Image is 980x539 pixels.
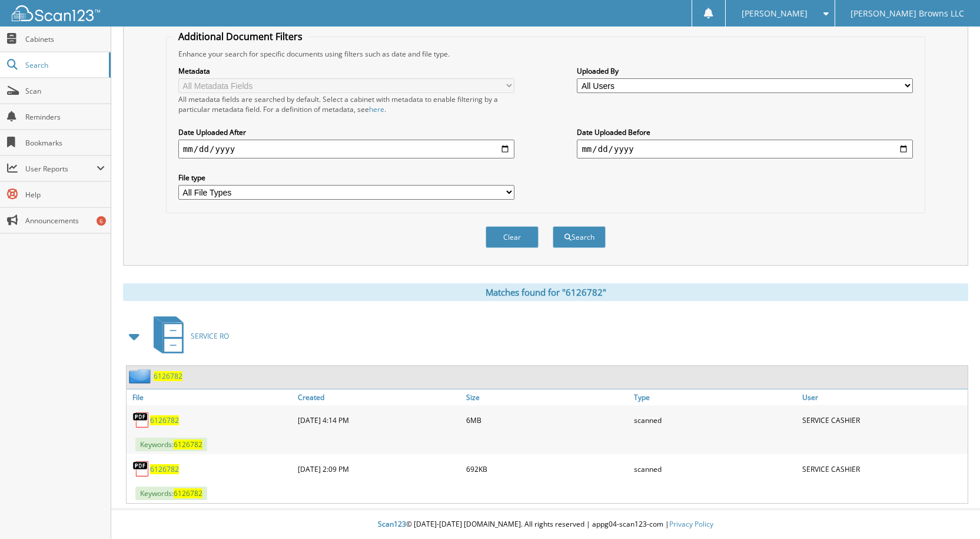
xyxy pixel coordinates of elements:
[463,408,632,432] div: 6MB
[178,173,514,183] label: File type
[150,415,179,425] a: 6126782
[631,408,799,432] div: scanned
[147,313,229,359] a: SERVICE RO
[25,164,97,174] span: User Reports
[799,457,968,481] div: SERVICE CASHIER
[799,389,968,405] a: User
[631,389,799,405] a: Type
[463,389,632,405] a: Size
[178,94,514,114] div: All metadata fields are searched by default. Select a cabinet with metadata to enable filtering b...
[178,140,514,158] input: start
[378,519,406,529] span: Scan123
[174,488,202,498] span: 6126782
[486,226,539,248] button: Clear
[135,487,207,500] span: Keywords:
[129,369,154,383] img: folder2.png
[97,216,106,226] div: 6
[172,49,919,59] div: Enhance your search for specific documents using filters such as date and file type.
[577,66,913,76] label: Uploaded By
[369,104,384,114] a: here
[25,86,105,96] span: Scan
[577,127,913,137] label: Date Uploaded Before
[295,408,463,432] div: [DATE] 4:14 PM
[295,389,463,405] a: Created
[577,140,913,158] input: end
[295,457,463,481] div: [DATE] 2:09 PM
[191,331,229,341] span: SERVICE RO
[172,30,308,43] legend: Additional Document Filters
[178,127,514,137] label: Date Uploaded After
[123,283,968,301] div: Matches found for "6126782"
[25,216,105,226] span: Announcements
[178,66,514,76] label: Metadata
[174,439,202,449] span: 6126782
[742,10,808,17] span: [PERSON_NAME]
[150,464,179,474] a: 6126782
[851,10,964,17] span: [PERSON_NAME] Browns LLC
[631,457,799,481] div: scanned
[135,438,207,451] span: Keywords:
[799,408,968,432] div: SERVICE CASHIER
[25,112,105,122] span: Reminders
[12,5,100,21] img: scan123-logo-white.svg
[154,371,182,381] a: 6126782
[25,138,105,148] span: Bookmarks
[25,60,103,70] span: Search
[25,190,105,200] span: Help
[25,34,105,44] span: Cabinets
[127,389,295,405] a: File
[669,519,713,529] a: Privacy Policy
[553,226,606,248] button: Search
[463,457,632,481] div: 692KB
[111,510,980,539] div: © [DATE]-[DATE] [DOMAIN_NAME]. All rights reserved | appg04-scan123-com |
[132,411,150,429] img: PDF.png
[921,482,980,539] iframe: Chat Widget
[132,460,150,478] img: PDF.png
